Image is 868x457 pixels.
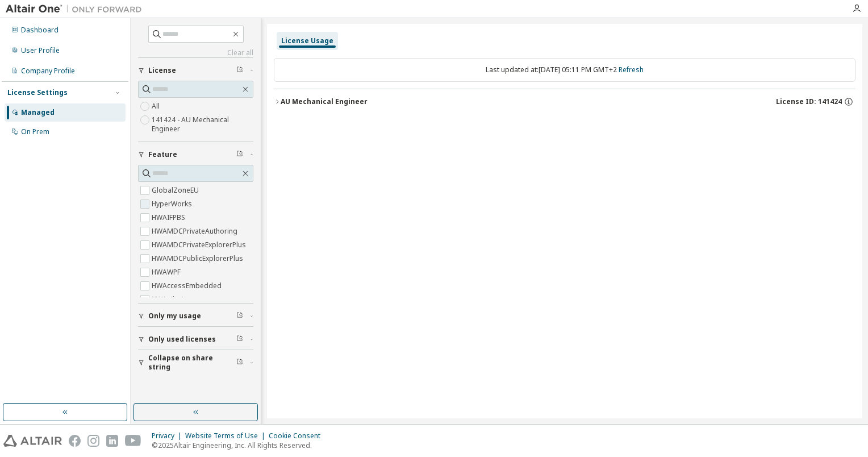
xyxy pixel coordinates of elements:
[236,335,243,344] span: Clear filter
[6,3,148,15] img: Altair One
[152,265,183,279] label: HWAWPF
[152,225,240,238] label: HWAMDCPrivateAuthoring
[152,99,162,113] label: All
[148,150,177,159] span: Feature
[152,113,253,136] label: 141424 - AU Mechanical Engineer
[138,142,253,167] button: Feature
[281,97,368,106] div: AU Mechanical Engineer
[152,293,190,306] label: HWActivate
[152,279,224,293] label: HWAccessEmbedded
[87,435,99,447] img: instagram.svg
[148,335,216,344] span: Only used licenses
[138,48,253,57] a: Clear all
[7,88,68,97] div: License Settings
[148,311,201,321] span: Only my usage
[138,350,253,375] button: Collapse on share string
[152,197,194,211] label: HyperWorks
[3,435,62,447] img: altair_logo.svg
[236,358,243,367] span: Clear filter
[236,150,243,159] span: Clear filter
[106,435,118,447] img: linkedin.svg
[21,46,60,55] div: User Profile
[148,66,176,75] span: License
[269,431,327,441] div: Cookie Consent
[138,327,253,352] button: Only used licenses
[69,435,81,447] img: facebook.svg
[125,435,141,447] img: youtube.svg
[152,238,248,252] label: HWAMDCPrivateExplorerPlus
[236,66,243,75] span: Clear filter
[619,65,644,74] a: Refresh
[274,58,856,82] div: Last updated at: [DATE] 05:11 PM GMT+2
[152,431,185,441] div: Privacy
[274,89,856,114] button: AU Mechanical EngineerLicense ID: 141424
[281,36,333,45] div: License Usage
[21,108,55,117] div: Managed
[21,26,59,35] div: Dashboard
[152,441,327,450] p: © 2025 Altair Engineering, Inc. All Rights Reserved.
[21,127,49,136] div: On Prem
[21,67,75,76] div: Company Profile
[236,311,243,321] span: Clear filter
[185,431,269,441] div: Website Terms of Use
[152,252,245,265] label: HWAMDCPublicExplorerPlus
[776,97,842,106] span: License ID: 141424
[152,211,187,225] label: HWAIFPBS
[148,354,236,372] span: Collapse on share string
[152,184,201,197] label: GlobalZoneEU
[138,304,253,329] button: Only my usage
[138,58,253,83] button: License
